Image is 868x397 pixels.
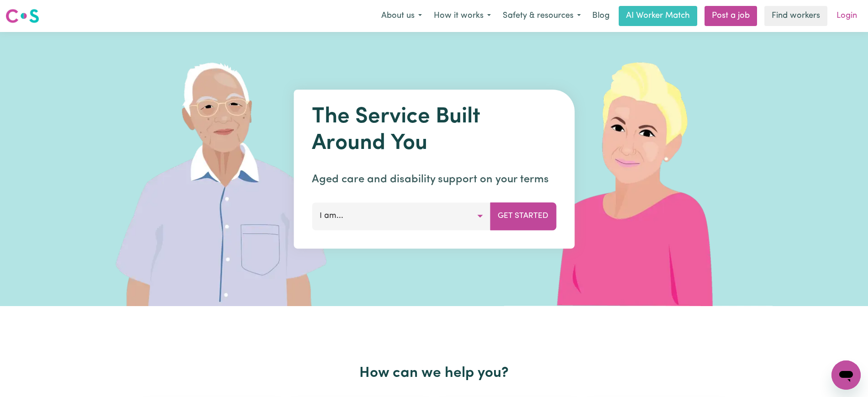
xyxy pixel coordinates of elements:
a: Post a job [705,6,757,26]
a: Find workers [764,6,827,26]
a: Login [831,6,863,26]
p: Aged care and disability support on your terms [312,171,556,188]
button: About us [375,6,428,26]
a: AI Worker Match [619,6,697,26]
button: Safety & resources [497,6,587,26]
a: Careseekers logo [5,5,39,26]
img: Careseekers logo [5,8,39,24]
h2: How can we help you? [138,365,730,382]
button: Get Started [490,202,556,230]
a: Blog [587,6,615,26]
button: How it works [428,6,497,26]
iframe: Button to launch messaging window [831,360,861,390]
h1: The Service Built Around You [312,104,556,157]
button: I am... [312,202,490,230]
